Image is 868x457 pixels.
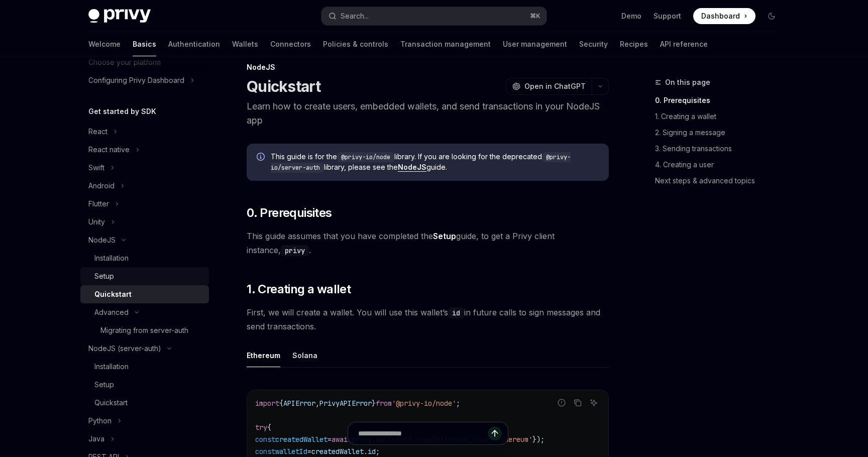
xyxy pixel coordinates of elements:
div: Advanced [94,306,129,318]
a: User management [503,32,567,56]
span: 0. Prerequisites [247,205,332,221]
span: Dashboard [701,11,740,21]
span: On this page [665,76,710,88]
span: } [372,399,376,408]
div: Quickstart [94,397,128,409]
button: Send message [488,426,502,440]
span: import [255,399,279,408]
img: dark logo [88,9,151,23]
button: Toggle Configuring Privy Dashboard section [80,71,209,89]
span: This guide is for the library. If you are looking for the deprecated library, please see the guide. [271,152,599,173]
a: Quickstart [80,285,209,303]
a: Security [579,32,608,56]
a: Demo [621,11,641,21]
span: , [315,399,319,408]
button: Ethereum [247,344,280,367]
button: Open search [321,7,547,25]
a: 2. Signing a message [655,125,788,141]
a: Authentication [168,32,220,56]
a: Setup [433,231,456,242]
div: NodeJS [247,62,609,72]
div: Unity [88,216,105,228]
input: Ask a question... [358,422,488,444]
div: NodeJS [88,234,116,246]
div: NodeJS (server-auth) [88,342,161,355]
button: Toggle Advanced section [80,303,209,321]
a: Installation [80,249,209,267]
button: Toggle Swift section [80,159,209,177]
a: 3. Sending transactions [655,141,788,157]
a: Recipes [620,32,648,56]
a: Support [654,11,681,21]
a: NodeJS [398,163,426,172]
div: Search... [341,10,369,22]
span: APIError [283,399,315,408]
span: ; [456,399,460,408]
svg: Info [257,153,267,163]
button: Toggle NodeJS section [80,231,209,249]
button: Open in ChatGPT [506,78,592,95]
a: 4. Creating a user [655,157,788,173]
button: Toggle dark mode [764,8,780,24]
span: First, we will create a wallet. You will use this wallet’s in future calls to sign messages and s... [247,305,609,333]
span: { [279,399,283,408]
a: 1. Creating a wallet [655,108,788,125]
a: Installation [80,358,209,376]
div: Quickstart [94,288,132,300]
span: from [376,399,392,408]
div: React [88,126,107,138]
div: Android [88,180,115,192]
a: Setup [80,376,209,394]
a: Setup [80,267,209,285]
button: Toggle Unity section [80,213,209,231]
button: Toggle React section [80,123,209,141]
button: Ask AI [587,396,600,409]
a: Quickstart [80,394,209,412]
button: Toggle Android section [80,177,209,195]
a: Migrating from server-auth [80,321,209,339]
div: Setup [94,270,114,282]
a: Dashboard [693,8,755,24]
span: '@privy-io/node' [392,399,456,408]
div: Configuring Privy Dashboard [88,74,184,86]
a: Policies & controls [323,32,388,56]
button: Toggle Java section [80,430,209,448]
div: React native [88,144,130,156]
button: Toggle NodeJS (server-auth) section [80,339,209,358]
div: Installation [94,252,129,264]
code: id [448,307,464,318]
button: Solana [292,344,317,367]
a: Welcome [88,32,121,56]
button: Toggle Python section [80,412,209,430]
div: Java [88,433,104,445]
button: Report incorrect code [555,396,568,409]
code: @privy-io/server-auth [271,152,571,173]
button: Toggle React native section [80,141,209,159]
div: Setup [94,379,114,391]
code: privy [281,245,309,256]
span: Open in ChatGPT [524,81,586,91]
div: Installation [94,361,129,373]
code: @privy-io/node [337,152,394,162]
a: Transaction management [400,32,491,56]
div: Flutter [88,198,109,210]
a: Next steps & advanced topics [655,173,788,189]
a: Wallets [232,32,258,56]
h1: Quickstart [247,77,321,95]
a: Basics [133,32,156,56]
button: Toggle Flutter section [80,195,209,213]
div: Swift [88,162,104,174]
span: PrivyAPIError [319,399,372,408]
div: Python [88,415,112,427]
span: 1. Creating a wallet [247,281,351,297]
button: Copy the contents from the code block [571,396,584,409]
a: 0. Prerequisites [655,92,788,108]
span: ⌘ K [530,12,540,20]
a: Connectors [270,32,311,56]
span: This guide assumes that you have completed the guide, to get a Privy client instance, . [247,229,609,257]
a: API reference [660,32,708,56]
p: Learn how to create users, embedded wallets, and send transactions in your NodeJS app [247,99,609,128]
h5: Get started by SDK [88,105,156,118]
div: Migrating from server-auth [100,324,188,336]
